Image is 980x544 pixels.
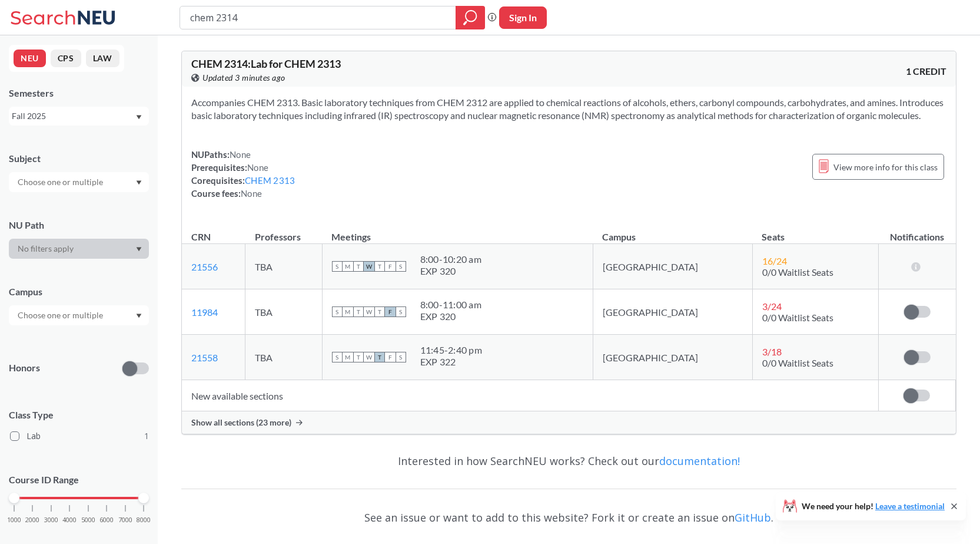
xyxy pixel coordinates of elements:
div: NUPaths: Prerequisites: Corequisites: Course fees: [191,148,295,200]
span: S [332,261,343,272]
span: T [353,352,364,362]
span: None [247,162,268,173]
label: Lab [10,428,149,444]
th: Campus [593,219,752,244]
div: Dropdown arrow [9,305,149,325]
span: Show all sections (23 more) [191,417,291,428]
span: 1000 [7,517,21,523]
span: 1 CREDIT [906,65,946,78]
span: 7000 [118,517,132,523]
span: 8000 [137,517,151,523]
span: T [374,352,385,362]
td: [GEOGRAPHIC_DATA] [593,244,752,289]
td: New available sections [182,380,878,411]
th: Notifications [878,219,955,244]
span: S [332,352,343,362]
a: GitHub [735,510,771,525]
span: M [343,306,353,317]
span: M [343,261,353,272]
div: EXP 320 [420,265,481,277]
span: F [385,306,396,317]
button: Sign In [499,6,547,29]
input: Choose one or multiple [12,175,111,189]
span: Class Type [9,408,149,421]
td: TBA [245,335,323,380]
svg: Dropdown arrow [136,247,142,252]
input: Choose one or multiple [12,308,111,322]
span: 3 / 24 [762,301,782,312]
span: 4000 [62,517,77,523]
a: Leave a testimonial [875,501,945,511]
th: Seats [752,219,878,244]
div: Dropdown arrow [9,239,149,259]
span: F [385,352,396,362]
div: Subject [9,152,149,165]
span: F [385,261,396,272]
td: TBA [245,244,323,289]
a: 11984 [191,306,218,318]
div: Show all sections (23 more) [182,411,956,434]
svg: Dropdown arrow [136,115,142,120]
div: See an issue or want to add to this website? Fork it or create an issue on . [181,500,956,535]
svg: Dropdown arrow [136,314,142,318]
div: Semesters [9,87,149,100]
span: S [396,306,406,317]
div: magnifying glass [456,6,485,29]
a: documentation! [659,454,740,468]
span: 6000 [99,517,114,523]
span: 3 / 18 [762,346,782,357]
div: Fall 2025Dropdown arrow [9,107,149,126]
span: 0/0 Waitlist Seats [762,357,833,368]
span: 1 [144,430,149,443]
input: Class, professor, course number, "phrase" [189,8,447,28]
span: T [374,306,385,317]
span: S [396,261,406,272]
span: 5000 [81,517,95,523]
span: None [241,188,262,199]
th: Meetings [322,219,593,244]
span: M [343,352,353,362]
div: EXP 320 [420,311,481,322]
span: 0/0 Waitlist Seats [762,266,833,278]
th: Professors [245,219,323,244]
div: Fall 2025 [12,110,135,123]
div: NU Path [9,219,149,232]
button: CPS [51,50,81,67]
a: CHEM 2313 [245,175,295,186]
div: Campus [9,285,149,298]
td: TBA [245,289,323,335]
a: 21556 [191,261,218,272]
span: None [230,149,251,160]
span: We need your help! [802,502,945,510]
div: CRN [191,230,211,243]
span: W [364,352,374,362]
div: Dropdown arrow [9,172,149,192]
span: CHEM 2314 : Lab for CHEM 2313 [191,57,341,70]
span: 2000 [25,517,39,523]
span: 0/0 Waitlist Seats [762,312,833,323]
button: LAW [86,50,119,67]
span: 3000 [44,517,58,523]
p: Course ID Range [9,473,149,487]
div: 11:45 - 2:40 pm [420,344,482,356]
svg: magnifying glass [463,9,477,26]
span: Updated 3 minutes ago [202,71,285,84]
span: W [364,306,374,317]
p: Honors [9,361,40,375]
span: T [353,306,364,317]
span: T [374,261,385,272]
div: Interested in how SearchNEU works? Check out our [181,444,956,478]
td: [GEOGRAPHIC_DATA] [593,335,752,380]
span: W [364,261,374,272]
div: 8:00 - 11:00 am [420,299,481,311]
span: T [353,261,364,272]
span: S [332,306,343,317]
div: 8:00 - 10:20 am [420,253,481,265]
svg: Dropdown arrow [136,180,142,185]
span: 16 / 24 [762,255,787,266]
button: NEU [14,50,46,67]
section: Accompanies CHEM 2313. Basic laboratory techniques from CHEM 2312 are applied to chemical reactio... [191,96,946,122]
a: 21558 [191,352,218,363]
span: View more info for this class [833,160,938,174]
span: S [396,352,406,362]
